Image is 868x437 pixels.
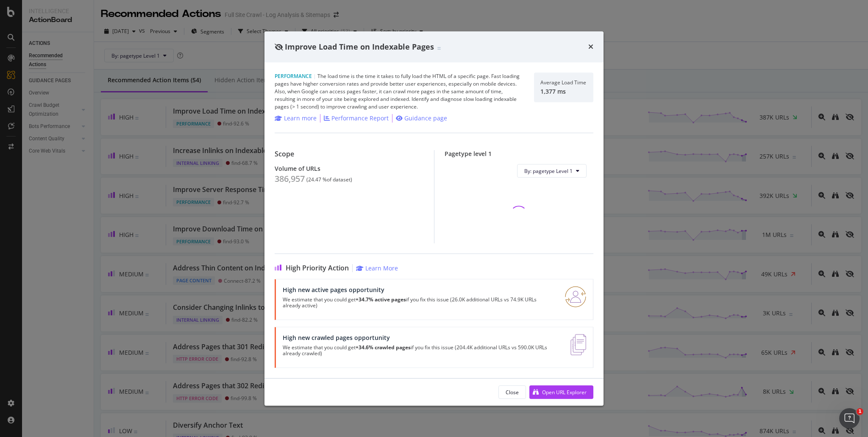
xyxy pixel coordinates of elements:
[404,114,447,122] div: Guidance page
[275,72,312,80] span: Performance
[275,150,424,158] div: Scope
[365,264,398,272] div: Learn More
[275,72,524,111] div: The load time is the time it takes to fully load the HTML of a specific page. Fast loading pages ...
[540,80,586,86] div: Average Load Time
[283,297,555,309] p: We estimate that you could get if you fix this issue (26.0K additional URLs vs 74.9K URLs already...
[286,264,349,272] span: High Priority Action
[437,47,441,50] img: Equal
[570,334,586,355] img: e5DMFwAAAABJRU5ErkJggg==
[542,389,587,396] div: Open URL Explorer
[839,408,860,429] iframe: Intercom live chat
[313,72,316,80] span: |
[283,334,560,341] div: High new crawled pages opportunity
[283,286,555,293] div: High new active pages opportunity
[275,165,424,172] div: Volume of URLs
[588,42,593,53] div: times
[275,44,283,50] div: eye-slash
[275,174,305,184] div: 386,957
[356,264,398,272] a: Learn More
[529,385,593,399] button: Open URL Explorer
[540,88,586,95] div: 1,377 ms
[498,385,526,399] button: Close
[445,150,594,157] div: Pagetype level 1
[331,114,389,122] div: Performance Report
[565,286,586,307] img: RO06QsNG.png
[356,296,406,303] strong: +34.7% active pages
[306,177,352,183] div: ( 24.47 % of dataset )
[283,345,560,356] p: We estimate that you could get if you fix this issue (204.4K additional URLs vs 590.0K URLs alrea...
[285,42,434,52] span: Improve Load Time on Indexable Pages
[264,31,604,406] div: modal
[324,114,389,122] a: Performance Report
[857,408,863,415] span: 1
[506,389,519,396] div: Close
[284,114,317,122] div: Learn more
[356,344,411,351] strong: +34.6% crawled pages
[396,114,447,122] a: Guidance page
[275,114,317,122] a: Learn more
[517,164,587,178] button: By: pagetype Level 1
[524,167,573,175] span: By: pagetype Level 1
